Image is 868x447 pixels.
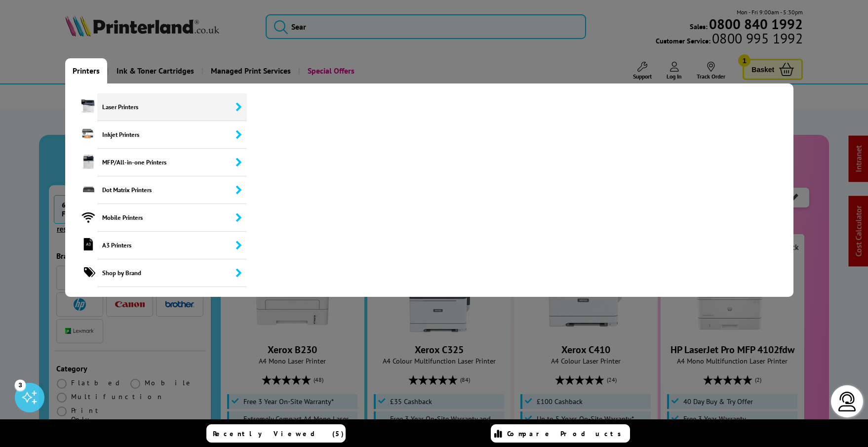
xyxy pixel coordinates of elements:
span: Inkjet Printers [97,121,247,149]
a: A3 Printers [65,232,247,259]
a: Shop by Brand [65,259,247,287]
span: A3 Printers [97,232,247,259]
img: user-headset-light.svg [837,392,857,411]
div: 3 [15,379,26,390]
a: Inkjet Printers [65,121,247,149]
span: Recently Viewed (5) [213,429,344,438]
a: Compare Products [491,424,630,443]
a: MFP/All-in-one Printers [65,149,247,176]
span: Laser Printers [97,93,247,121]
a: Recently Viewed (5) [206,424,346,443]
a: Printers [65,58,107,83]
span: Compare Products [507,429,627,438]
span: MFP/All-in-one Printers [97,149,247,176]
a: Dot Matrix Printers [65,176,247,204]
span: Shop by Brand [97,259,247,287]
a: Laser Printers [65,93,247,121]
span: Dot Matrix Printers [97,176,247,204]
a: Mobile Printers [65,204,247,232]
span: Mobile Printers [97,204,247,232]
